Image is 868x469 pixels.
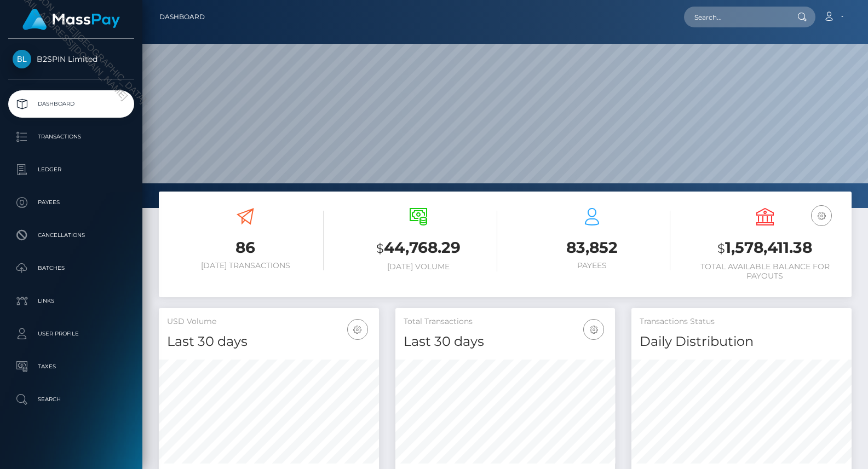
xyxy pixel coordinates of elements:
[159,5,205,28] a: Dashboard
[514,237,670,258] h3: 83,852
[684,7,787,27] input: Search...
[8,156,134,183] a: Ledger
[8,320,134,348] a: User Profile
[340,237,497,259] h3: 44,768.29
[340,262,497,271] h6: [DATE] Volume
[13,96,130,112] p: Dashboard
[514,261,670,270] h6: Payees
[13,161,130,178] p: Ledger
[13,293,130,309] p: Links
[8,54,134,64] span: B2SPIN Limited
[167,332,371,351] h4: Last 30 days
[717,241,725,256] small: $
[13,194,130,211] p: Payees
[8,222,134,249] a: Cancellations
[687,262,843,281] h6: Total Available Balance for Payouts
[8,254,134,282] a: Batches
[8,123,134,150] a: Transactions
[8,353,134,380] a: Taxes
[13,50,31,68] img: B2SPIN Limited
[13,129,130,145] p: Transactions
[640,332,843,351] h4: Daily Distribution
[376,241,384,256] small: $
[22,9,120,30] img: MassPay Logo
[8,189,134,216] a: Payees
[167,261,324,270] h6: [DATE] Transactions
[13,358,130,375] p: Taxes
[640,316,843,327] h5: Transactions Status
[13,326,130,342] p: User Profile
[404,316,607,327] h5: Total Transactions
[8,386,134,413] a: Search
[167,316,371,327] h5: USD Volume
[404,332,607,351] h4: Last 30 days
[167,237,324,258] h3: 86
[13,391,130,408] p: Search
[8,90,134,118] a: Dashboard
[8,287,134,315] a: Links
[13,227,130,244] p: Cancellations
[687,237,843,259] h3: 1,578,411.38
[13,260,130,276] p: Batches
